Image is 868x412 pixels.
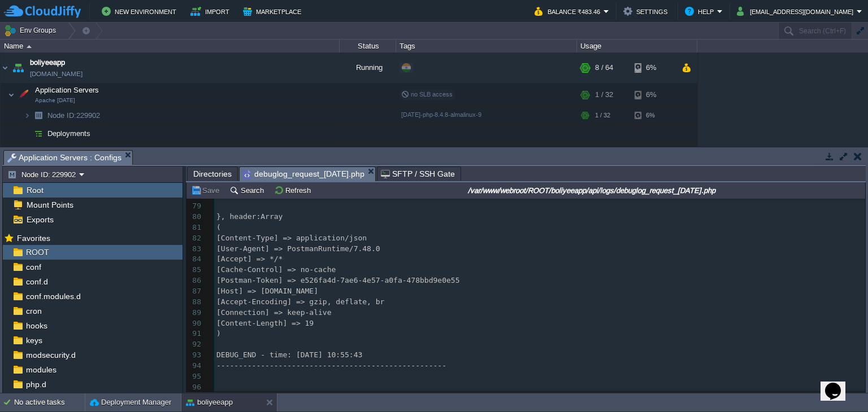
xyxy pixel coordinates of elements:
button: Help [685,5,717,18]
div: 80 [186,212,204,222]
div: 90 [186,318,204,329]
div: 82 [186,233,204,244]
span: Root [24,185,45,195]
div: 83 [186,244,204,255]
span: [Connection] => keep-alive [216,308,332,317]
span: [Cache-Control] => no-cache [216,265,336,274]
span: [Accept-Encoding] => gzip, deflate, br [216,297,384,306]
span: Directories [193,167,232,181]
div: 1 / 32 [595,107,610,124]
span: Apache [DATE] [35,97,75,104]
a: modsecurity.d [24,350,77,360]
span: ) [216,329,221,338]
div: 6% [635,84,671,106]
span: [DATE]-php-8.4.8-almalinux-9 [401,111,481,118]
button: Deployment Manager [90,397,171,408]
div: 6% [635,52,671,83]
div: 6% [635,107,671,124]
div: Usage [578,40,697,52]
a: hooks [24,321,49,331]
div: 94 [186,361,204,371]
button: [EMAIL_ADDRESS][DOMAIN_NAME] [737,5,857,18]
div: 92 [186,339,204,350]
span: }, header:Array [216,212,283,221]
span: [Host] => [DOMAIN_NAME] [216,287,318,295]
span: Node ID: [47,111,76,120]
span: SQL Databases [34,144,89,154]
a: Favorites [15,234,52,243]
div: No active tasks [14,393,85,411]
a: Mount Points [24,200,75,210]
button: Import [190,5,233,18]
img: AMDAwAAAACH5BAEAAAAALAAAAAABAAEAAAICRAEAOw== [1,52,10,83]
img: CloudJiffy [4,5,81,19]
button: Save [191,185,223,195]
div: 91 [186,328,204,339]
span: 229902 [46,111,102,120]
a: modules [24,365,58,375]
a: Deployments [46,129,92,138]
div: 84 [186,254,204,265]
img: AMDAwAAAACH5BAEAAAAALAAAAAABAAEAAAICRAEAOw== [24,107,31,124]
a: [DOMAIN_NAME] [30,68,83,80]
a: cron [24,306,44,316]
img: AMDAwAAAACH5BAEAAAAALAAAAAABAAEAAAICRAEAOw== [15,84,31,106]
div: 8 / 64 [595,52,613,83]
img: AMDAwAAAACH5BAEAAAAALAAAAAABAAEAAAICRAEAOw== [27,45,32,48]
span: DEBUG_END - time: [DATE] 10:55:43 [216,350,362,359]
span: Application Servers [34,85,101,95]
div: 88 [186,297,204,308]
span: [Content-Type] => application/json [216,234,367,242]
iframe: chat widget [821,367,857,401]
a: keys [24,335,44,345]
div: 86 [186,275,204,286]
a: boliyeeapp [30,57,65,68]
div: 85 [186,265,204,275]
span: ---------------------------------------------------- [216,361,446,370]
a: Node ID:229902 [46,111,102,120]
a: conf.modules.d [24,291,83,301]
a: ROOT [24,247,51,257]
a: Application ServersApache [DATE] [34,86,101,94]
button: Marketplace [243,5,305,18]
button: Settings [623,5,671,18]
button: Refresh [274,185,314,195]
button: Node ID: 229902 [7,169,79,179]
div: 93 [186,350,204,361]
div: 1 / 32 [595,84,613,106]
img: AMDAwAAAACH5BAEAAAAALAAAAAABAAEAAAICRAEAOw== [8,84,15,106]
div: Running [340,52,396,83]
span: [Postman-Token] => e526fa4d-7ae6-4e57-a0fa-478bbd9e0e55 [216,276,459,284]
button: New Environment [102,5,180,18]
img: AMDAwAAAACH5BAEAAAAALAAAAAABAAEAAAICRAEAOw== [15,143,31,165]
button: boliyeeapp [186,397,233,408]
span: SFTP / SSH Gate [381,167,455,181]
a: conf.d [24,277,50,287]
a: Exports [24,214,55,225]
img: AMDAwAAAACH5BAEAAAAALAAAAAABAAEAAAICRAEAOw== [31,107,46,124]
span: Favorites [15,233,52,243]
a: conf [24,262,43,272]
div: 81 [186,222,204,233]
span: ( [216,223,221,231]
button: Balance ₹483.46 [535,5,604,18]
a: php.d [24,379,48,389]
button: Search [229,185,267,195]
div: 7 / 32 [595,143,613,165]
div: 95 [186,371,204,382]
div: 87 [186,286,204,297]
img: AMDAwAAAACH5BAEAAAAALAAAAAABAAEAAAICRAEAOw== [31,125,46,142]
div: 79 [186,201,204,212]
div: Status [340,40,396,52]
span: debuglog_request_[DATE].php [243,167,364,181]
